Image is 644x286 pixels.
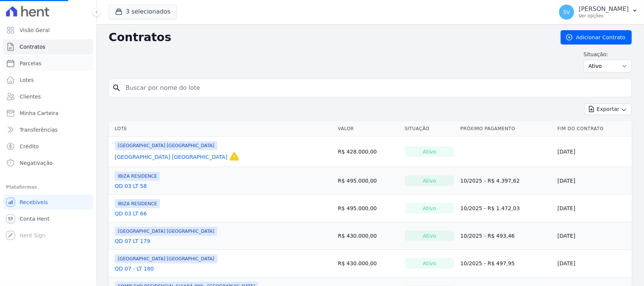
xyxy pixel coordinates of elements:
span: Minha Carteira [20,109,58,117]
a: Recebíveis [3,195,93,210]
a: 10/2025 - R$ 1.472,03 [460,205,520,211]
span: Crédito [20,143,39,150]
td: R$ 430.000,00 [335,222,402,250]
span: Parcelas [20,60,41,67]
a: Parcelas [3,56,93,71]
span: Contratos [20,43,45,51]
th: Fim do Contrato [555,121,632,137]
td: [DATE] [555,250,632,277]
a: Negativação [3,155,93,171]
div: Plataformas [6,183,90,192]
button: SV [PERSON_NAME] Ver opções [553,2,644,23]
span: Recebíveis [20,198,48,206]
th: Situação [402,121,458,137]
td: R$ 428.000,00 [335,137,402,167]
a: Lotes [3,72,93,88]
a: QD 07 - LT 180 [115,265,154,272]
i: search [112,83,121,92]
a: Visão Geral [3,23,93,38]
span: Visão Geral [20,26,50,34]
td: [DATE] [555,222,632,250]
td: R$ 430.000,00 [335,250,402,277]
a: Clientes [3,89,93,104]
a: Contratos [3,39,93,54]
a: Conta Hent [3,211,93,226]
a: QD 07 LT 179 [115,237,150,245]
a: QD 03 LT 66 [115,210,147,217]
a: 10/2025 - R$ 4.397,62 [460,178,520,184]
div: Ativo [405,175,455,186]
th: Lote [109,121,335,137]
a: QD 03 LT 58 [115,182,147,190]
button: Exportar [584,103,632,115]
h2: Contratos [109,31,549,44]
th: Próximo Pagamento [457,121,555,137]
span: Lotes [20,76,34,84]
span: Negativação [20,159,53,167]
a: 10/2025 - R$ 497,95 [460,260,515,266]
td: R$ 495.000,00 [335,167,402,195]
span: [GEOGRAPHIC_DATA] [GEOGRAPHIC_DATA] [115,254,217,263]
td: [DATE] [555,167,632,195]
button: 3 selecionados [109,5,177,19]
span: [GEOGRAPHIC_DATA] [GEOGRAPHIC_DATA] [115,141,217,150]
div: Ativo [405,146,455,157]
td: [DATE] [555,137,632,167]
a: 10/2025 - R$ 493,46 [460,233,515,239]
span: [GEOGRAPHIC_DATA] [GEOGRAPHIC_DATA] [115,227,217,236]
span: IBIZA RESIDENCE [115,172,160,181]
th: Valor [335,121,402,137]
a: Minha Carteira [3,106,93,121]
a: Adicionar Contrato [561,30,632,45]
label: Situação: [584,51,632,58]
p: Ver opções [579,13,629,19]
p: [PERSON_NAME] [579,5,629,13]
div: Ativo [405,231,455,241]
span: Transferências [20,126,58,134]
a: Transferências [3,122,93,137]
td: R$ 495.000,00 [335,195,402,222]
span: SV [563,9,570,15]
div: Ativo [405,258,455,269]
span: Clientes [20,93,41,100]
span: IBIZA RESIDENCE [115,199,160,208]
td: [DATE] [555,195,632,222]
input: Buscar por nome do lote [121,80,629,95]
a: [GEOGRAPHIC_DATA] [GEOGRAPHIC_DATA] [115,153,227,161]
a: Crédito [3,139,93,154]
div: Ativo [405,203,455,214]
span: Conta Hent [20,215,49,223]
